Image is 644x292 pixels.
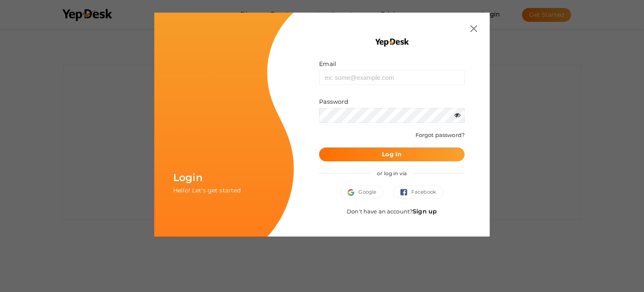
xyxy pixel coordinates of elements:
label: Password [319,97,348,106]
input: ex: some@example.com [319,70,465,85]
img: facebook.svg [400,189,411,196]
span: or log in via [371,164,413,183]
a: Sign up [413,208,437,215]
span: Login [173,171,203,184]
b: Log In [382,150,402,158]
img: YEP_black_cropped.png [374,38,409,47]
button: Google [340,185,383,199]
a: Forgot password? [415,132,465,138]
button: Facebook [393,185,443,199]
span: Facebook [400,188,436,196]
span: Don't have an account? [347,208,437,215]
img: close.svg [470,25,477,32]
label: Email [319,60,336,68]
button: Log In [319,147,465,161]
span: Google [348,188,376,196]
span: Hello! Let's get started [173,187,241,194]
img: google.svg [348,189,358,196]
